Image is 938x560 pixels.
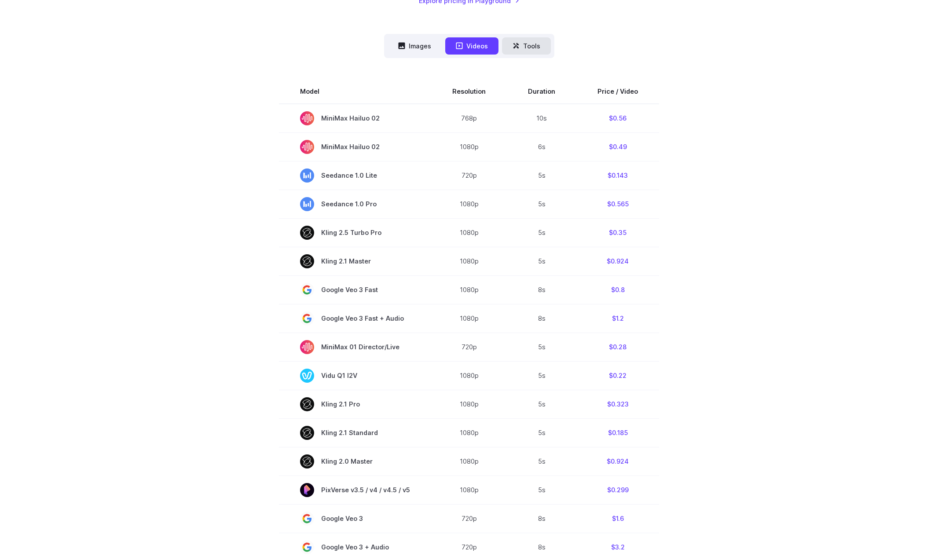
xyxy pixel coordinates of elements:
span: Kling 2.0 Master [300,454,410,468]
span: PixVerse v3.5 / v4 / v4.5 / v5 [300,483,410,497]
td: 5s [507,333,576,361]
td: 8s [507,275,576,304]
span: Google Veo 3 + Audio [300,540,410,554]
th: Duration [507,79,576,104]
td: 5s [507,247,576,275]
td: 5s [507,218,576,247]
td: 1080p [431,132,507,161]
td: $0.924 [576,247,659,275]
td: $0.56 [576,104,659,133]
td: 720p [431,504,507,533]
td: $0.299 [576,476,659,504]
td: 720p [431,161,507,190]
td: 5s [507,476,576,504]
span: Kling 2.1 Master [300,254,410,268]
td: $0.143 [576,161,659,190]
td: 1080p [431,361,507,390]
span: Google Veo 3 Fast + Audio [300,311,410,326]
td: 1080p [431,190,507,218]
td: $0.28 [576,333,659,361]
td: 10s [507,104,576,133]
span: MiniMax Hailuo 02 [300,111,410,125]
td: $0.185 [576,418,659,447]
td: 1080p [431,476,507,504]
span: Kling 2.1 Pro [300,397,410,411]
td: $0.565 [576,190,659,218]
td: 1080p [431,447,507,476]
td: 6s [507,132,576,161]
td: 5s [507,447,576,476]
span: MiniMax Hailuo 02 [300,140,410,154]
td: 768p [431,104,507,133]
td: 8s [507,504,576,533]
button: Videos [445,37,498,55]
button: Images [388,37,442,55]
td: $0.35 [576,218,659,247]
td: 5s [507,361,576,390]
td: 1080p [431,247,507,275]
button: Tools [502,37,551,55]
td: 1080p [431,390,507,418]
span: Kling 2.5 Turbo Pro [300,226,410,240]
td: $0.49 [576,132,659,161]
td: 1080p [431,275,507,304]
td: 8s [507,304,576,333]
span: Google Veo 3 [300,512,410,526]
span: Google Veo 3 Fast [300,283,410,297]
td: 5s [507,418,576,447]
span: Kling 2.1 Standard [300,426,410,440]
td: 5s [507,190,576,218]
td: 5s [507,390,576,418]
td: $0.323 [576,390,659,418]
td: $1.2 [576,304,659,333]
th: Model [279,79,431,104]
td: 5s [507,161,576,190]
span: Vidu Q1 I2V [300,369,410,383]
span: MiniMax 01 Director/Live [300,340,410,354]
td: 1080p [431,418,507,447]
td: $0.924 [576,447,659,476]
td: $1.6 [576,504,659,533]
th: Price / Video [576,79,659,104]
th: Resolution [431,79,507,104]
td: 1080p [431,304,507,333]
td: 720p [431,333,507,361]
td: 1080p [431,218,507,247]
span: Seedance 1.0 Pro [300,197,410,211]
td: $0.22 [576,361,659,390]
td: $0.8 [576,275,659,304]
span: Seedance 1.0 Lite [300,168,410,183]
